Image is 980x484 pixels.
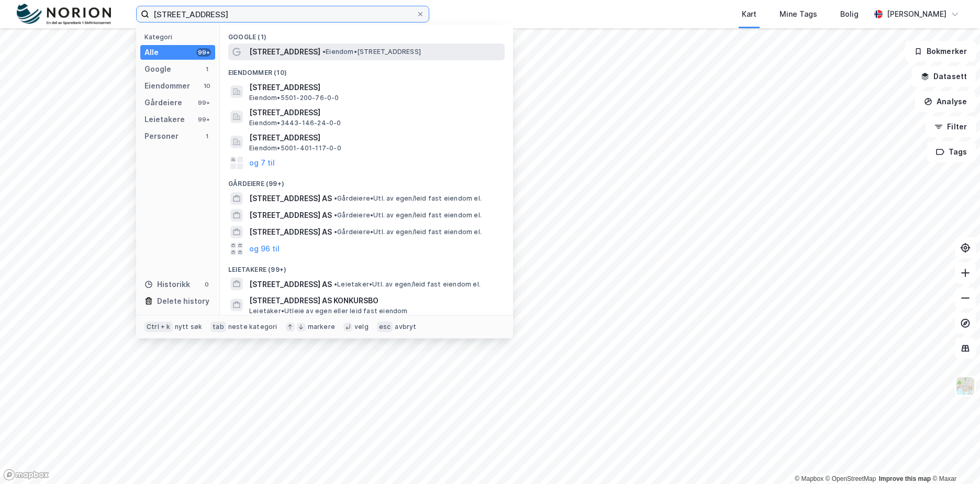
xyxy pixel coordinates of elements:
span: Leietaker • Utleie av egen eller leid fast eiendom [249,307,408,315]
a: Improve this map [879,475,931,482]
div: velg [354,323,369,331]
span: • [334,211,337,219]
div: Kontrollprogram for chat [928,434,980,484]
div: 10 [203,82,211,90]
div: Ctrl + k [144,322,173,332]
div: 99+ [196,98,211,107]
div: Leietakere (99+) [220,257,513,276]
div: 1 [203,132,211,140]
div: Personer [144,130,179,142]
img: norion-logo.80e7a08dc31c2e691866.png [17,4,111,25]
div: 0 [203,280,211,289]
span: [STREET_ADDRESS] [249,81,500,94]
div: Google (1) [220,25,513,43]
div: Gårdeiere (99+) [220,171,513,190]
span: • [322,48,326,56]
div: [PERSON_NAME] [887,8,946,20]
iframe: Chat Widget [928,434,980,484]
button: og 96 til [249,243,280,255]
span: [STREET_ADDRESS] [249,131,500,144]
button: Filter [926,116,976,137]
a: Mapbox homepage [3,469,49,481]
a: Mapbox [795,475,823,482]
span: Gårdeiere • Utl. av egen/leid fast eiendom el. [334,228,482,236]
span: • [334,194,337,202]
span: [STREET_ADDRESS] [249,106,500,119]
div: Eiendommer [144,80,190,92]
div: Mine Tags [779,8,817,20]
span: Leietaker • Utl. av egen/leid fast eiendom el. [334,280,481,289]
img: Z [955,376,975,396]
div: Alle [144,46,159,59]
div: 99+ [196,48,211,57]
span: [STREET_ADDRESS] AS [249,209,332,222]
div: esc [377,322,393,332]
span: [STREET_ADDRESS] [249,46,320,58]
button: og 7 til [249,157,275,169]
div: avbryt [395,323,416,331]
span: Gårdeiere • Utl. av egen/leid fast eiendom el. [334,194,482,203]
div: 1 [203,65,211,73]
span: Eiendom • 5001-401-117-0-0 [249,144,341,152]
a: OpenStreetMap [826,475,876,482]
button: Analyse [915,91,976,112]
div: markere [308,323,335,331]
button: Bokmerker [905,41,976,62]
div: Eiendommer (10) [220,60,513,79]
div: Google [144,63,171,75]
span: • [334,228,337,236]
div: Kategori [144,33,215,41]
div: Delete history [157,295,209,307]
span: Eiendom • 3443-146-24-0-0 [249,119,341,127]
span: [STREET_ADDRESS] AS [249,192,332,205]
button: Datasett [912,66,976,87]
div: Kart [742,8,756,20]
button: Tags [927,141,976,162]
span: Eiendom • [STREET_ADDRESS] [322,48,421,56]
span: [STREET_ADDRESS] AS [249,226,332,238]
span: [STREET_ADDRESS] AS KONKURSBO [249,294,500,307]
span: • [334,280,337,288]
div: Historikk [144,278,190,291]
div: tab [210,322,226,332]
div: Bolig [840,8,859,20]
input: Søk på adresse, matrikkel, gårdeiere, leietakere eller personer [149,6,416,22]
div: Gårdeiere [144,96,182,109]
div: neste kategori [228,323,277,331]
div: 99+ [196,115,211,124]
span: Eiendom • 5501-200-76-0-0 [249,94,339,102]
span: Gårdeiere • Utl. av egen/leid fast eiendom el. [334,211,482,219]
div: Leietakere [144,113,185,126]
div: nytt søk [175,323,203,331]
span: [STREET_ADDRESS] AS [249,278,332,291]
